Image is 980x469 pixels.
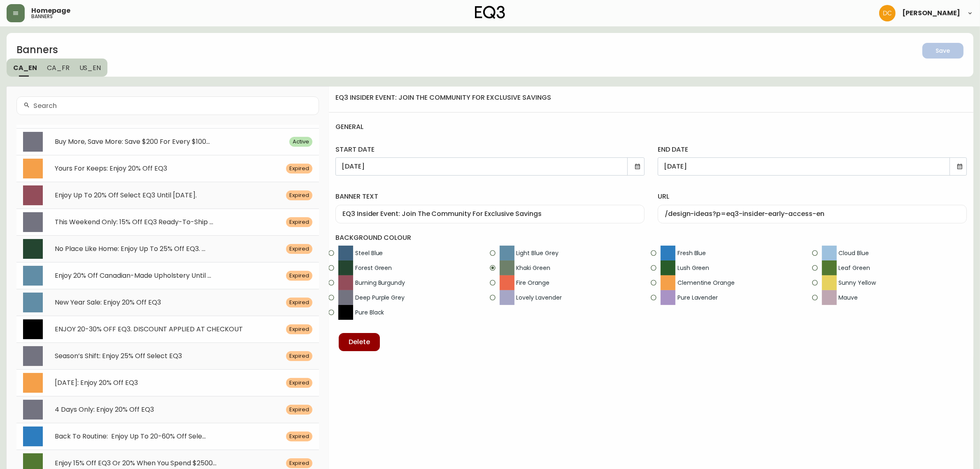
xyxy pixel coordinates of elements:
span: Expired [286,433,312,440]
span: CA_FR [47,63,70,72]
h4: general [335,113,967,141]
label: url [658,192,967,201]
img: logo [475,6,505,19]
input: Search [33,102,312,110]
div: Enjoy Up To 20% Off Select EQ3 Until [DATE].Expired [16,182,319,209]
span: No Place Like Home: Enjoy Up To 25% Off EQ3. ... [55,244,205,253]
span: Pure Lavender [661,290,718,305]
input: DD/MM/YYYY [664,163,953,171]
span: CA_EN [13,63,37,72]
label: end date [658,145,967,154]
h4: eq3 insider event: join the community for exclusive savings [335,93,977,102]
span: Season’s Shift: Enjoy 25% Off Select EQ3 [55,351,182,361]
span: Expired [286,326,312,333]
img: 7eb451d6983258353faa3212700b340b [879,5,896,21]
span: Forest Green [338,260,392,275]
span: Expired [286,218,312,226]
div: Enjoy 20% Off Canadian-Made Upholstery Until ...Expired [16,262,319,289]
span: Expired [286,299,312,306]
div: 4 Days Only: Enjoy 20% Off EQ3Expired [16,396,319,423]
input: DD/MM/YYYY [342,163,631,171]
span: Sunny Yellow [822,275,876,290]
span: Homepage [31,7,70,14]
span: Pure Black [338,305,384,320]
h4: background colour [335,223,967,252]
span: Enjoy Up To 20% Off Select EQ3 Until [DATE]. [55,190,197,200]
span: Expired [286,406,312,413]
span: ENJOY 20-30% OFF EQ3. DISCOUNT APPLIED AT CHECKOUT [55,324,243,334]
div: This Weekend Only: 15% Off EQ3 Ready-To-Ship ...Expired [16,209,319,235]
span: Expired [286,165,312,172]
span: Expired [286,192,312,199]
span: Expired [286,245,312,253]
span: Expired [286,379,312,387]
span: Cloud Blue [822,246,869,260]
span: Fire Orange [500,275,549,290]
span: Buy More, Save More: Save $200 For Every $100... [55,137,210,146]
span: New Year Sale: Enjoy 20% Off EQ3 [55,298,161,307]
h5: banners [31,14,53,19]
span: Deep Purple Grey [338,290,405,305]
span: [PERSON_NAME] [902,10,960,16]
span: This Weekend Only: 15% Off EQ3 Ready-To-Ship ... [55,217,213,227]
div: No Place Like Home: Enjoy Up To 25% Off EQ3. ...Expired [16,235,319,262]
span: Expired [286,272,312,279]
span: 4 Days Only: Enjoy 20% Off EQ3 [55,405,154,414]
span: [DATE]: Enjoy 20% Off EQ3 [55,378,138,387]
div: Season’s Shift: Enjoy 25% Off Select EQ3Expired [16,342,319,369]
span: Burning Burgundy [338,275,405,290]
div: New Year Sale: Enjoy 20% Off EQ3Expired [16,289,319,316]
h2: Banners [16,43,107,59]
span: Lovely Lavender [500,290,562,305]
button: Delete [339,333,380,351]
div: ENJOY 20-30% OFF EQ3. DISCOUNT APPLIED AT CHECKOUTExpired [16,316,319,342]
label: start date [335,145,645,154]
span: Enjoy 15% Off EQ3 Or 20% When You Spend $2500... [55,458,216,468]
span: Steel Blue [338,246,383,260]
div: [DATE]: Enjoy 20% Off EQ3Expired [16,369,319,396]
div: Buy More, Save More: Save $200 For Every $100...Active [16,128,319,155]
span: Lush Green [661,260,710,275]
label: banner text [335,192,645,201]
div: Back To Routine: Enjoy Up To 20-60% Off Sele...Expired [16,423,319,450]
span: Enjoy 20% Off Canadian-Made Upholstery Until ... [55,271,211,280]
span: Back To Routine: Enjoy Up To 20-60% Off Sele... [55,431,206,441]
span: Leaf Green [822,260,871,275]
span: Clementine Orange [661,275,735,290]
span: Expired [286,460,312,467]
span: Delete [349,338,370,347]
span: Mauve [822,290,858,305]
span: Khaki Green [500,260,550,275]
span: Light Blue Grey [500,246,559,260]
div: Yours For Keeps: Enjoy 20% Off EQ3Expired [16,155,319,182]
span: Fresh Blue [661,246,706,260]
span: Expired [286,352,312,360]
span: Active [289,138,312,145]
span: Yours For Keeps: Enjoy 20% Off EQ3 [55,164,167,173]
span: US_EN [79,63,101,72]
